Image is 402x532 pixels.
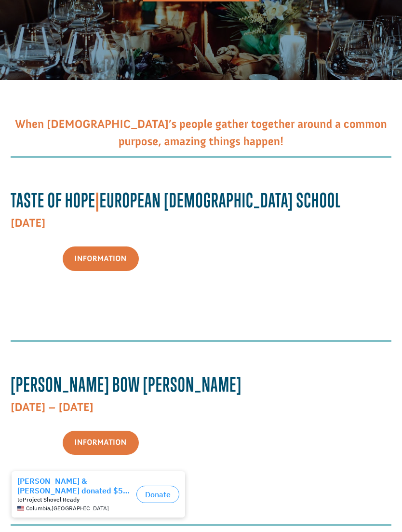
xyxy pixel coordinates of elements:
[26,39,109,45] span: Columbia , [GEOGRAPHIC_DATA]
[63,246,139,271] a: Information
[17,10,133,29] div: [PERSON_NAME] & [PERSON_NAME] donated $50
[11,216,45,230] strong: [DATE]
[63,431,139,455] a: Information
[11,400,94,414] strong: [DATE] – [DATE]
[136,19,179,37] button: Donate
[23,29,80,37] strong: Project Shovel Ready
[95,189,100,212] span: |
[11,373,242,396] span: [PERSON_NAME] Bow [PERSON_NAME]
[17,39,24,45] img: US.png
[17,30,133,37] div: to
[15,117,387,149] span: When [DEMOGRAPHIC_DATA]’s people gather together around a common purpose, amazing things happen!
[11,189,341,212] strong: Taste Of Hope European [DEMOGRAPHIC_DATA] School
